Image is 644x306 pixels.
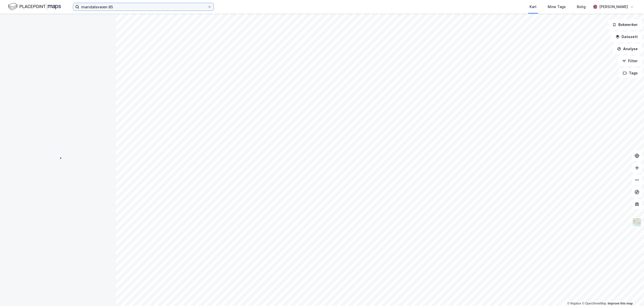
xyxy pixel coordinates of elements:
[619,282,644,306] div: Kontrollprogram for chat
[577,4,586,10] div: Bolig
[54,153,62,161] img: spinner.a6d8c91a73a9ac5275cf975e30b51cfb.svg
[599,4,628,10] div: [PERSON_NAME]
[530,4,537,10] div: Kart
[611,32,642,42] button: Datasett
[548,4,566,10] div: Mine Tags
[582,302,606,305] a: OpenStreetMap
[608,302,633,305] a: Improve this map
[613,44,642,54] button: Analyse
[567,302,581,305] a: Mapbox
[608,20,642,30] button: Bokmerker
[618,56,642,66] button: Filter
[619,282,644,306] iframe: Chat Widget
[632,218,642,227] img: Z
[619,68,642,78] button: Tags
[8,2,61,11] img: logo.f888ab2527a4732fd821a326f86c7f29.svg
[79,3,208,11] input: Søk på adresse, matrikkel, gårdeiere, leietakere eller personer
